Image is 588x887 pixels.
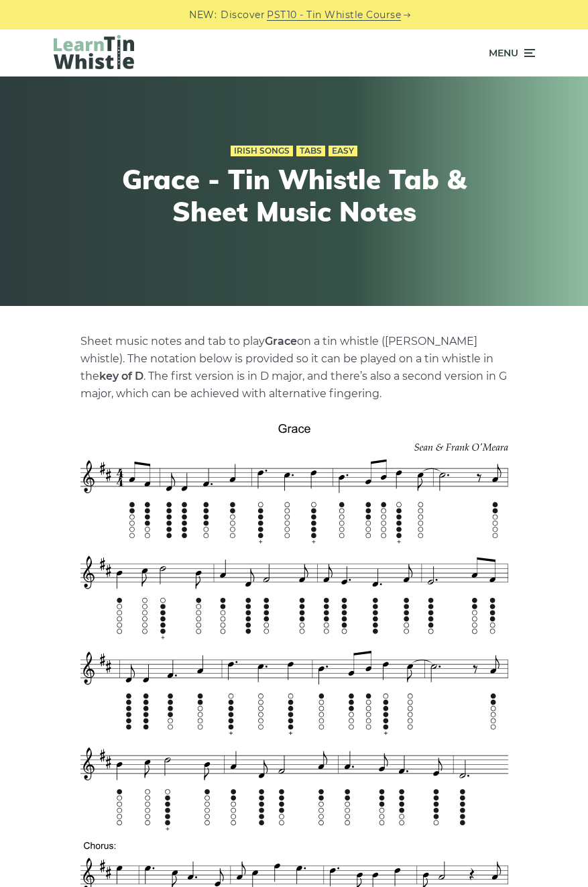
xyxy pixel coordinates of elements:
strong: Grace [265,335,297,348]
strong: key of D [99,370,143,382]
a: Tabs [296,146,325,156]
h1: Grace - Tin Whistle Tab & Sheet Music Notes [113,163,475,227]
span: Menu [489,36,518,70]
a: Irish Songs [231,146,293,156]
img: LearnTinWhistle.com [54,35,134,69]
a: Easy [329,146,357,156]
p: Sheet music notes and tab to play on a tin whistle ([PERSON_NAME] whistle). The notation below is... [80,333,508,403]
